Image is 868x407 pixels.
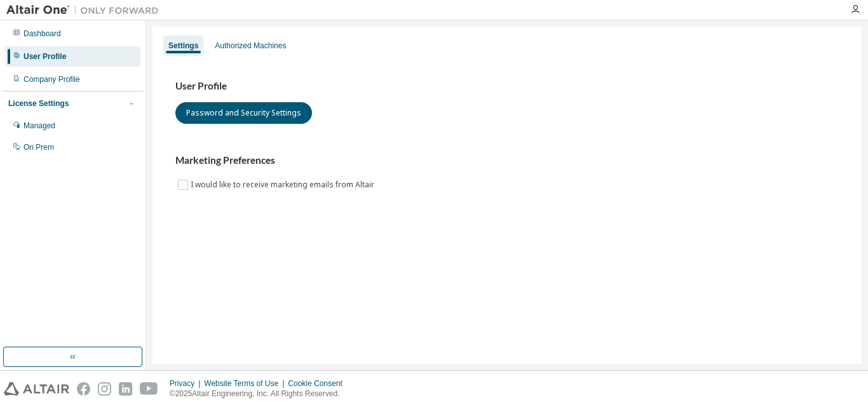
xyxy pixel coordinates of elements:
button: Password and Security Settings [175,102,312,124]
img: altair_logo.svg [4,382,69,396]
img: linkedin.svg [119,382,132,396]
div: Managed [24,121,55,131]
img: Altair One [6,4,165,17]
img: facebook.svg [77,382,90,396]
div: Privacy [170,378,204,389]
div: Cookie Consent [288,378,349,389]
h3: User Profile [175,80,839,93]
img: youtube.svg [140,382,158,396]
div: On Prem [24,142,54,152]
div: Authorized Machines [215,41,286,51]
div: Company Profile [24,74,80,84]
h3: Marketing Preferences [175,154,839,167]
div: Website Terms of Use [204,378,288,389]
div: Dashboard [24,29,61,39]
div: Settings [168,41,198,51]
div: User Profile [24,51,66,62]
p: © 2025 Altair Engineering, Inc. All Rights Reserved. [170,389,350,399]
img: instagram.svg [98,382,111,396]
label: I would like to receive marketing emails from Altair [191,177,377,192]
div: License Settings [8,98,69,109]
